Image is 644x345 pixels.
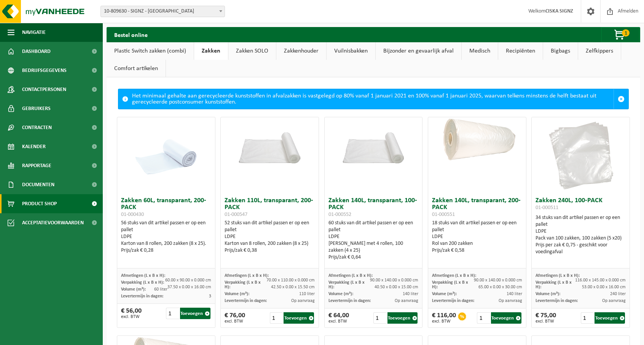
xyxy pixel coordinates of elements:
[328,299,371,303] span: Levertermijn in dagen:
[432,197,522,218] h3: Zakken 140L, transparant, 200-PACK
[154,287,167,292] span: 60 liter
[225,319,245,324] span: excl. BTW
[328,273,373,278] span: Afmetingen (L x B x H):
[225,212,247,217] span: 01-000547
[271,285,315,289] span: 42.50 x 0.00 x 15.50 cm
[536,312,556,324] div: € 75,00
[543,42,578,60] a: Bigbags
[536,273,580,278] span: Afmetingen (L x B x H):
[22,80,66,99] span: Contactpersonen
[22,137,46,156] span: Kalender
[225,240,315,247] div: Karton van 8 rollen, 200 zakken (8 x 25)
[194,42,228,60] a: Zakken
[22,194,57,213] span: Product Shop
[328,292,353,296] span: Volume (m³):
[507,292,522,296] span: 140 liter
[328,220,419,261] div: 60 stuks van dit artikel passen er op een pallet
[121,273,165,278] span: Afmetingen (L x B x H):
[276,42,326,60] a: Zakkenhouder
[101,6,225,17] span: 10-809630 - SIGNZ - TORHOUT
[328,197,419,218] h3: Zakken 140L, transparant, 100-PACK
[121,220,211,254] div: 56 stuks van dit artikel passen er op een pallet
[325,117,422,166] img: 01-000552
[387,312,418,324] button: Toevoegen
[428,117,526,166] img: 01-000551
[107,60,166,77] a: Comfort artikelen
[165,278,211,283] span: 60.00 x 90.00 x 0.000 cm
[536,299,578,303] span: Levertermijn in dagen:
[432,212,455,217] span: 01-000551
[432,240,522,247] div: Rol van 200 zakken
[370,278,418,283] span: 90.00 x 140.00 x 0.000 cm
[22,61,67,80] span: Bedrijfsgegevens
[536,205,558,211] span: 01-000511
[582,285,626,289] span: 53.00 x 0.00 x 16.00 cm
[536,228,626,235] div: LDPE
[221,117,319,166] img: 01-000547
[22,23,46,42] span: Navigatie
[167,285,211,289] span: 37.50 x 0.00 x 16.00 cm
[432,319,456,324] span: excl. BTW
[121,197,211,218] h3: Zakken 60L, transparant, 200-PACK
[266,278,315,283] span: 70.00 x 110.00 x 0.000 cm
[328,240,419,254] div: [PERSON_NAME] met 4 rollen, 100 zakken (4 x 25)
[536,197,626,212] h3: Zakken 240L, 100-PACK
[432,247,522,254] div: Prijs/zak € 0,58
[474,278,522,283] span: 90.00 x 140.00 x 0.000 cm
[432,273,476,278] span: Afmetingen (L x B x H):
[166,308,179,319] input: 1
[22,99,51,118] span: Gebruikers
[22,118,52,137] span: Contracten
[225,233,315,240] div: LDPE
[121,308,142,319] div: € 56,00
[595,312,625,324] button: Toevoegen
[536,214,626,256] div: 34 stuks van dit artikel passen er op een pallet
[403,292,418,296] span: 140 liter
[432,312,456,324] div: € 116,00
[498,42,543,60] a: Recipiënten
[132,89,614,109] div: Het minimaal gehalte aan gerecycleerde kunststoffen in afvalzakken is vastgelegd op 80% vanaf 1 j...
[100,6,225,17] span: 10-809630 - SIGNZ - TORHOUT
[121,287,146,292] span: Volume (m³):
[225,197,315,218] h3: Zakken 110L, transparant, 200-PACK
[545,8,573,14] strong: CISKA SIGNZ
[121,294,163,299] span: Levertermijn in dagen:
[22,156,51,175] span: Rapportage
[328,280,365,289] span: Verpakking (L x B x H):
[22,213,84,232] span: Acceptatievoorwaarden
[225,292,249,296] span: Volume (m³):
[225,273,269,278] span: Afmetingen (L x B x H):
[121,315,142,319] span: excl. BTW
[121,212,144,217] span: 01-000430
[432,220,522,254] div: 18 stuks van dit artikel passen er op een pallet
[432,280,468,289] span: Verpakking (L x B x H):
[299,292,315,296] span: 110 liter
[107,42,194,60] a: Plastic Switch zakken (combi)
[228,42,276,60] a: Zakken SOLO
[291,299,315,303] span: Op aanvraag
[575,278,626,283] span: 116.00 x 145.00 x 0.000 cm
[328,254,419,261] div: Prijs/zak € 0,64
[284,312,314,324] button: Toevoegen
[328,212,351,217] span: 01-000552
[22,175,54,194] span: Documenten
[209,294,211,299] span: 3
[536,242,626,256] div: Prijs per zak € 0,75 - geschikt voor voedingafval
[121,233,211,240] div: LDPE
[622,29,630,37] span: 1
[107,27,155,42] h2: Bestel online
[395,299,418,303] span: Op aanvraag
[270,312,283,324] input: 1
[225,247,315,254] div: Prijs/zak € 0,38
[578,42,621,60] a: Zelfkippers
[499,299,522,303] span: Op aanvraag
[462,42,498,60] a: Medisch
[373,312,387,324] input: 1
[536,319,556,324] span: excl. BTW
[225,312,245,324] div: € 76,00
[536,280,572,289] span: Verpakking (L x B x H):
[491,312,521,324] button: Toevoegen
[121,247,211,254] div: Prijs/zak € 0,28
[225,299,267,303] span: Levertermijn in dagen:
[328,312,349,324] div: € 64,00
